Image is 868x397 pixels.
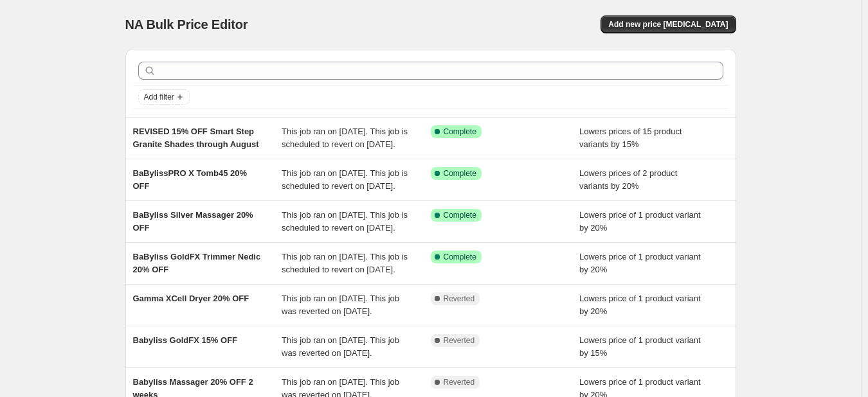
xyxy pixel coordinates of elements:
[601,15,736,33] button: Add new price [MEDICAL_DATA]
[444,335,475,346] span: Reverted
[579,335,701,358] span: Lowers price of 1 product variant by 15%
[133,210,253,233] span: BaByliss Silver Massager 20% OFF
[282,294,399,316] span: This job ran on [DATE]. This job was reverted on [DATE].
[444,168,476,179] span: Complete
[444,294,475,304] span: Reverted
[125,17,248,31] span: NA Bulk Price Editor
[282,127,408,149] span: This job ran on [DATE]. This job is scheduled to revert on [DATE].
[133,335,238,345] span: Babyliss GoldFX 15% OFF
[608,19,728,30] span: Add new price [MEDICAL_DATA]
[579,168,677,191] span: Lowers prices of 2 product variants by 20%
[282,210,408,233] span: This job ran on [DATE]. This job is scheduled to revert on [DATE].
[579,294,701,316] span: Lowers price of 1 product variant by 20%
[444,210,476,220] span: Complete
[282,168,408,191] span: This job ran on [DATE]. This job is scheduled to revert on [DATE].
[282,252,408,274] span: This job ran on [DATE]. This job is scheduled to revert on [DATE].
[444,127,476,137] span: Complete
[579,210,701,233] span: Lowers price of 1 product variant by 20%
[133,168,248,191] span: BaBylissPRO X Tomb45 20% OFF
[133,127,259,149] span: REVISED 15% OFF Smart Step Granite Shades through August
[138,89,190,105] button: Add filter
[133,252,261,274] span: BaByliss GoldFX Trimmer Nedic 20% OFF
[444,252,476,262] span: Complete
[579,252,701,274] span: Lowers price of 1 product variant by 20%
[133,294,249,303] span: Gamma XCell Dryer 20% OFF
[444,377,475,387] span: Reverted
[579,127,682,149] span: Lowers prices of 15 product variants by 15%
[282,335,399,358] span: This job ran on [DATE]. This job was reverted on [DATE].
[144,92,174,102] span: Add filter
